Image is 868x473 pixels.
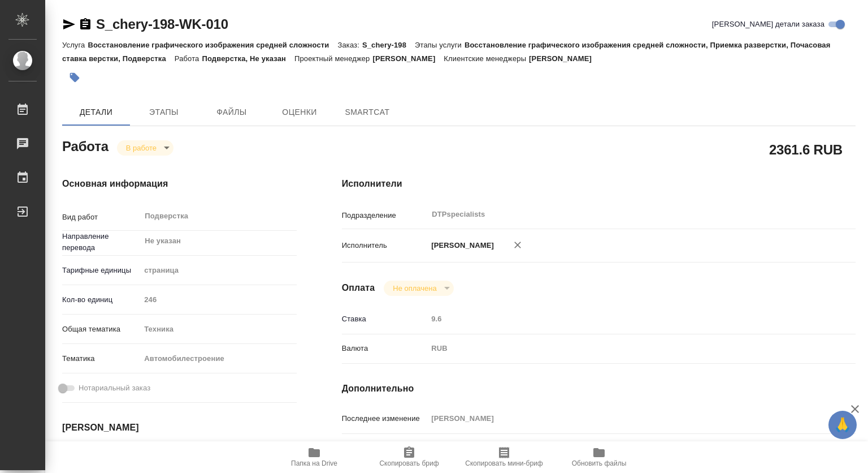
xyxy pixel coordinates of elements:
[427,339,813,358] div: RUB
[140,349,296,368] div: Автомобилестроение
[427,410,813,427] input: Пустое поле
[79,382,150,394] span: Нотариальный заказ
[272,105,327,119] span: Оценки
[140,291,296,308] input: Пустое поле
[62,324,140,335] p: Общая тематика
[572,459,627,467] span: Обновить файлы
[88,41,337,49] p: Восстановление графического изображения средней сложности
[552,441,646,473] button: Обновить файлы
[62,212,140,223] p: Вид работ
[342,313,428,325] p: Ставка
[140,261,296,280] div: страница
[342,240,428,251] p: Исполнитель
[117,140,173,156] div: В работе
[389,283,440,293] button: Не оплачена
[342,382,856,395] h4: Дополнительно
[62,18,76,31] button: Скопировать ссылку для ЯМессенджера
[62,353,140,364] p: Тематика
[79,18,92,31] button: Скопировать ссылку
[123,143,160,153] button: В работе
[137,105,191,119] span: Этапы
[342,210,428,221] p: Подразделение
[337,41,362,49] p: Заказ:
[379,459,439,467] span: Скопировать бриф
[62,265,140,276] p: Тарифные единицы
[62,135,108,156] h2: Работа
[342,413,428,424] p: Последнее изменение
[96,16,228,32] a: S_chery-198-WK-010
[175,54,202,63] p: Работа
[415,41,465,49] p: Этапы услуги
[427,311,813,327] input: Пустое поле
[340,105,394,119] span: SmartCat
[444,54,529,63] p: Клиентские менеджеры
[202,54,294,63] p: Подверстка, Не указан
[362,441,457,473] button: Скопировать бриф
[342,281,375,295] h4: Оплата
[291,459,337,467] span: Папка на Drive
[362,41,415,49] p: S_chery-198
[62,421,297,435] h4: [PERSON_NAME]
[529,54,600,63] p: [PERSON_NAME]
[62,294,140,306] p: Кол-во единиц
[62,177,297,191] h4: Основная информация
[342,343,428,354] p: Валюта
[69,105,123,119] span: Детали
[505,233,530,257] button: Удалить исполнителя
[62,65,87,90] button: Добавить тэг
[372,54,444,63] p: [PERSON_NAME]
[62,41,88,49] p: Услуга
[205,105,259,119] span: Файлы
[833,413,852,437] span: 🙏
[712,19,824,30] span: [PERSON_NAME] детали заказа
[427,440,813,471] textarea: вернуть картинки обратно в eps (готово пока только 6шт) [URL][DOMAIN_NAME]
[828,411,857,439] button: 🙏
[427,240,494,251] p: [PERSON_NAME]
[140,320,296,339] div: Техника
[769,140,843,159] h2: 2361.6 RUB
[457,441,552,473] button: Скопировать мини-бриф
[294,54,372,63] p: Проектный менеджер
[62,231,140,253] p: Направление перевода
[465,459,542,467] span: Скопировать мини-бриф
[267,441,362,473] button: Папка на Drive
[384,281,453,296] div: В работе
[342,177,856,191] h4: Исполнители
